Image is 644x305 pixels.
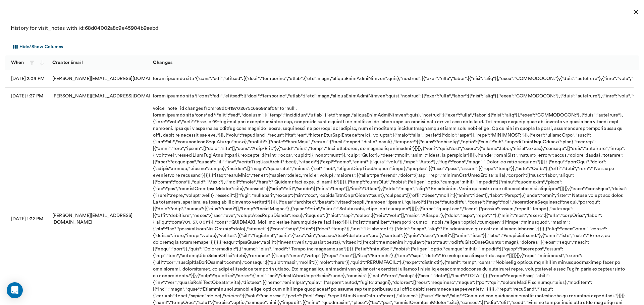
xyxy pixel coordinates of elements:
[10,42,65,52] button: Select columns
[49,70,150,88] div: [PERSON_NAME][EMAIL_ADDRESS][DOMAIN_NAME]
[49,88,150,105] div: [PERSON_NAME][EMAIL_ADDRESS][DOMAIN_NAME]
[150,55,634,70] div: Changes
[7,282,23,298] div: Open Intercom Messenger
[153,53,172,72] div: Changes
[11,24,633,32] div: History for visit_notes with id:68d04002a8c9e45904b9aebd
[11,216,43,222] div: 09/21/25 1:32 PM
[11,75,45,82] div: 09/21/25 2:09 PM
[153,105,628,112] div: voice_note_id changes from '68d0419702675c6a69a1af08' to 'null'.
[629,5,643,19] button: close
[617,58,627,67] button: Sort
[11,93,43,99] div: 09/21/25 1:37 PM
[52,60,83,65] strong: Creator Email
[11,60,24,65] strong: When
